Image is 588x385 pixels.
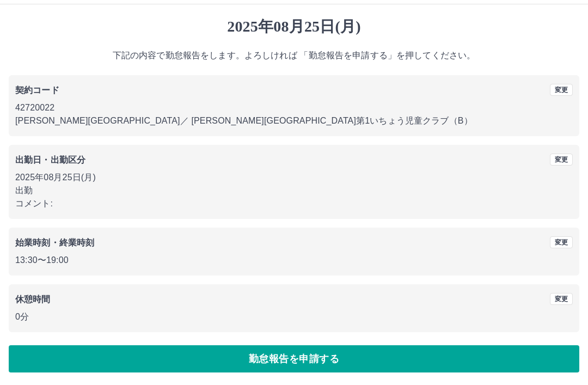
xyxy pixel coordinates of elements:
[15,85,59,95] b: 契約コード
[15,254,573,267] p: 13:30 〜 19:00
[9,345,579,372] button: 勤怠報告を申請する
[550,293,573,305] button: 変更
[15,155,85,164] b: 出勤日・出勤区分
[9,17,579,36] h1: 2025年08月25日(月)
[15,184,573,197] p: 出勤
[550,154,573,166] button: 変更
[15,114,573,127] p: [PERSON_NAME][GEOGRAPHIC_DATA] ／ [PERSON_NAME][GEOGRAPHIC_DATA]第1いちょう児童クラブ（B）
[9,49,579,62] p: 下記の内容で勤怠報告をします。よろしければ 「勤怠報告を申請する」を押してください。
[15,295,51,304] b: 休憩時間
[550,84,573,96] button: 変更
[15,171,573,184] p: 2025年08月25日(月)
[15,197,573,210] p: コメント:
[15,101,573,114] p: 42720022
[550,236,573,248] button: 変更
[15,310,573,323] p: 0分
[15,238,94,247] b: 始業時刻・終業時刻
